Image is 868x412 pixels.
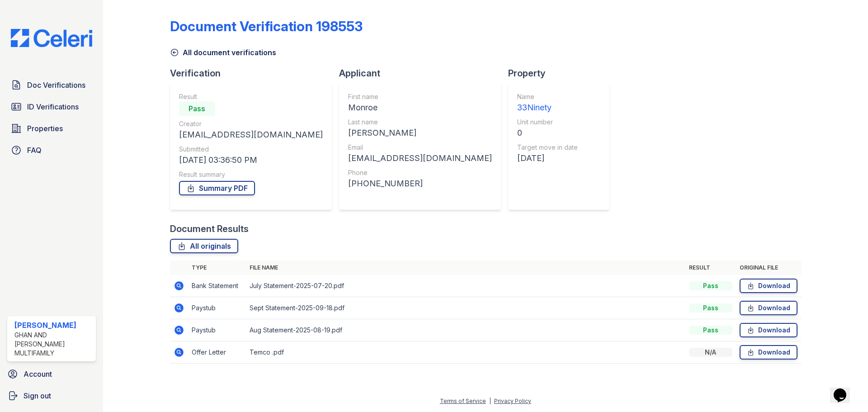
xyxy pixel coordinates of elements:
[188,260,246,275] th: Type
[348,143,492,152] div: Email
[348,127,492,139] div: [PERSON_NAME]
[740,323,797,337] a: Download
[170,223,249,235] div: Document Results
[246,319,685,341] td: Aug Statement-2025-08-19.pdf
[517,92,578,101] div: Name
[179,92,323,101] div: Result
[685,260,736,275] th: Result
[179,128,323,141] div: [EMAIL_ADDRESS][DOMAIN_NAME]
[348,101,492,114] div: Monroe
[246,275,685,297] td: July Statement-2025-07-20.pdf
[740,301,797,315] a: Download
[736,260,801,275] th: Original file
[179,119,323,128] div: Creator
[689,303,732,313] div: Pass
[7,141,96,159] a: FAQ
[689,326,732,335] div: Pass
[27,123,63,134] span: Properties
[170,47,276,58] a: All document verifications
[517,92,578,114] a: Name 33Ninety
[348,92,492,101] div: First name
[7,76,96,94] a: Doc Verifications
[517,143,578,152] div: Target move in date
[179,154,323,166] div: [DATE] 03:36:50 PM
[689,348,732,357] div: N/A
[689,281,732,290] div: Pass
[4,387,99,405] a: Sign out
[740,345,797,360] a: Download
[489,398,491,404] div: |
[170,18,363,34] div: Document Verification 198553
[27,80,85,90] span: Doc Verifications
[24,390,51,401] span: Sign out
[830,376,859,403] iframe: chat widget
[440,398,486,404] a: Terms of Service
[179,170,323,179] div: Result summary
[494,398,531,404] a: Privacy Policy
[508,67,617,80] div: Property
[188,341,246,364] td: Offer Letter
[740,279,797,293] a: Download
[170,239,238,253] a: All originals
[348,177,492,190] div: [PHONE_NUMBER]
[246,341,685,364] td: Temco .pdf
[4,29,99,47] img: CE_Logo_Blue-a8612792a0a2168367f1c8372b55b34899dd931a85d93a1a3d3e32e68fde9ad4.png
[4,365,99,383] a: Account
[179,181,255,195] a: Summary PDF
[348,118,492,127] div: Last name
[339,67,508,80] div: Applicant
[7,98,96,116] a: ID Verifications
[179,145,323,154] div: Submitted
[517,118,578,127] div: Unit number
[517,101,578,114] div: 33Ninety
[14,320,92,331] div: [PERSON_NAME]
[27,145,42,156] span: FAQ
[517,127,578,139] div: 0
[170,67,339,80] div: Verification
[24,369,52,379] span: Account
[179,101,215,116] div: Pass
[7,119,96,137] a: Properties
[517,152,578,165] div: [DATE]
[14,331,92,358] div: Ghan and [PERSON_NAME] Multifamily
[348,168,492,177] div: Phone
[188,319,246,341] td: Paystub
[246,297,685,319] td: Sept Statement-2025-09-18.pdf
[27,101,79,112] span: ID Verifications
[188,297,246,319] td: Paystub
[348,152,492,165] div: [EMAIL_ADDRESS][DOMAIN_NAME]
[188,275,246,297] td: Bank Statement
[246,260,685,275] th: File name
